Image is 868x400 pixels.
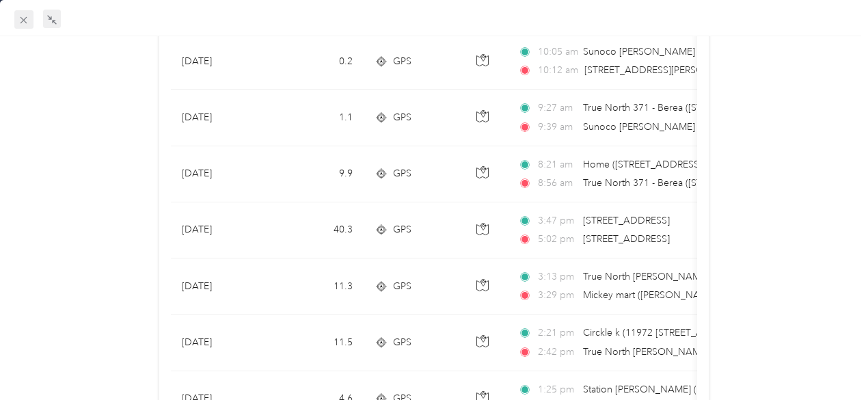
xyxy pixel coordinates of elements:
[538,325,577,341] span: 2:21 pm
[583,233,670,245] span: [STREET_ADDRESS]
[171,202,273,258] td: [DATE]
[393,166,411,181] span: GPS
[273,202,364,258] td: 40.3
[538,232,577,247] span: 5:02 pm
[393,110,411,125] span: GPS
[791,323,868,400] iframe: Everlance-gr Chat Button Frame
[538,382,577,397] span: 1:25 pm
[273,258,364,315] td: 11.3
[583,102,778,114] span: True North 371 - Berea ([STREET_ADDRESS])
[538,63,578,78] span: 10:12 am
[393,279,411,294] span: GPS
[538,120,577,135] span: 9:39 am
[273,90,364,146] td: 1.1
[538,157,577,172] span: 8:21 am
[583,159,781,170] span: Home ([STREET_ADDRESS][PERSON_NAME])
[171,258,273,315] td: [DATE]
[584,64,747,76] span: [STREET_ADDRESS][PERSON_NAME]
[393,335,411,350] span: GPS
[583,327,745,338] span: Circkle k (11972 [STREET_ADDRESS])
[538,269,577,284] span: 3:13 pm
[538,288,577,303] span: 3:29 pm
[538,101,577,116] span: 9:27 am
[538,213,577,228] span: 3:47 pm
[583,177,778,189] span: True North 371 - Berea ([STREET_ADDRESS])
[273,146,364,202] td: 9.9
[538,176,577,191] span: 8:56 am
[171,90,273,146] td: [DATE]
[273,315,364,371] td: 11.5
[393,222,411,237] span: GPS
[538,345,577,360] span: 2:42 pm
[393,54,411,69] span: GPS
[171,315,273,371] td: [DATE]
[171,146,273,202] td: [DATE]
[583,215,670,226] span: [STREET_ADDRESS]
[273,34,364,90] td: 0.2
[538,44,577,59] span: 10:05 am
[171,34,273,90] td: [DATE]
